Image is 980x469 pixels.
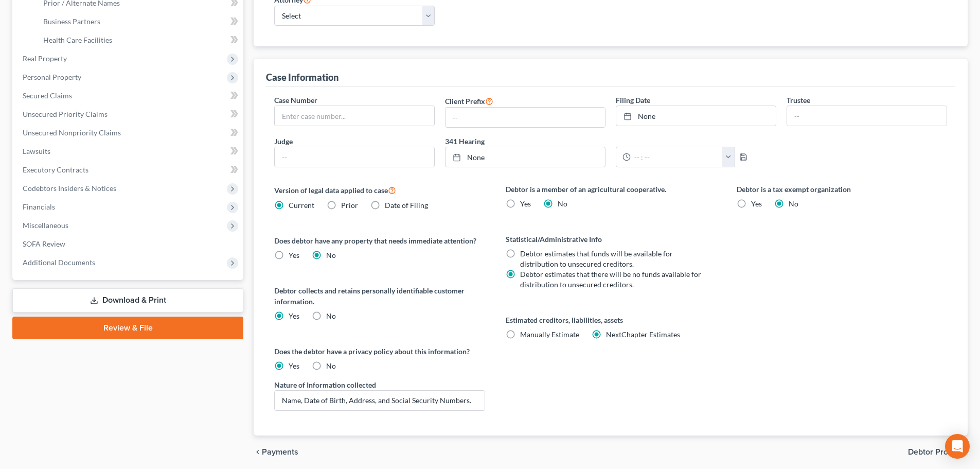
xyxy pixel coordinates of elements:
a: Review & File [12,317,243,339]
label: Debtor is a member of an agricultural cooperative. [506,184,716,195]
input: -- [275,147,434,167]
span: Yes [289,251,299,259]
span: Secured Claims [23,91,72,100]
a: Unsecured Nonpriority Claims [14,124,243,142]
span: Prior [341,201,358,210]
a: Unsecured Priority Claims [14,105,243,124]
label: 341 Hearing [440,136,781,147]
span: Date of Filing [385,201,428,210]
span: Codebtors Insiders & Notices [23,184,116,193]
div: Open Intercom Messenger [945,434,970,459]
span: Payments [262,448,298,456]
div: Case Information [266,71,338,83]
span: Lawsuits [23,147,50,155]
label: Version of legal data applied to case [274,184,485,196]
span: Business Partners [43,17,100,26]
span: No [326,311,336,320]
a: Executory Contracts [14,161,243,179]
span: SOFA Review [23,239,65,248]
a: Health Care Facilities [35,31,243,49]
span: Real Property [23,54,67,63]
label: Does the debtor have a privacy policy about this information? [274,346,485,357]
label: Debtor collects and retains personally identifiable customer information. [274,285,485,307]
label: Filing Date [616,95,650,106]
a: None [446,147,605,167]
label: Debtor is a tax exempt organization [737,184,947,195]
span: No [326,361,336,370]
span: Unsecured Priority Claims [23,110,108,118]
span: Financials [23,202,55,211]
span: Health Care Facilities [43,36,112,44]
span: Miscellaneous [23,221,68,230]
span: No [326,251,336,259]
span: Current [289,201,314,210]
i: chevron_left [254,448,262,456]
label: Estimated creditors, liabilities, assets [506,315,716,325]
input: -- : -- [631,147,723,167]
label: Trustee [787,95,810,106]
span: No [789,199,798,208]
input: -- [787,106,947,126]
label: Does debtor have any property that needs immediate attention? [274,235,485,246]
span: Yes [751,199,762,208]
span: Debtor Profile [908,448,959,456]
span: Yes [289,311,299,320]
span: Debtor estimates that funds will be available for distribution to unsecured creditors. [520,249,673,268]
a: None [616,106,776,126]
span: Manually Estimate [520,330,579,339]
a: Download & Print [12,288,243,312]
span: NextChapter Estimates [606,330,680,339]
input: -- [446,108,605,127]
label: Nature of Information collected [274,379,376,390]
span: Unsecured Nonpriority Claims [23,128,121,137]
span: Additional Documents [23,258,95,267]
span: Personal Property [23,73,81,81]
a: Business Partners [35,12,243,31]
label: Client Prefix [445,95,493,107]
span: Yes [289,361,299,370]
span: Debtor estimates that there will be no funds available for distribution to unsecured creditors. [520,270,701,289]
span: Executory Contracts [23,165,88,174]
button: Debtor Profile chevron_right [908,448,968,456]
span: No [558,199,567,208]
button: chevron_left Payments [254,448,298,456]
input: Enter case number... [275,106,434,126]
label: Statistical/Administrative Info [506,234,716,245]
label: Case Number [274,95,317,106]
span: Yes [520,199,531,208]
a: SOFA Review [14,235,243,253]
a: Lawsuits [14,142,243,161]
input: Enter nature of information... [275,391,484,410]
label: Judge [274,136,293,147]
a: Secured Claims [14,86,243,105]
